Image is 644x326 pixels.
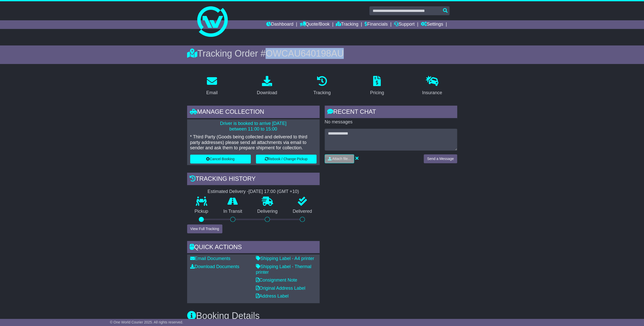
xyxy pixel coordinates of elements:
[250,209,285,214] p: Delivering
[367,74,387,98] a: Pricing
[249,189,299,194] div: [DATE] 17:00 (GMT +10)
[110,320,183,324] span: © One World Courier 2025. All rights reserved.
[421,20,443,29] a: Settings
[203,74,221,98] a: Email
[190,264,239,269] a: Download Documents
[394,20,415,29] a: Support
[325,119,457,125] p: No messages
[256,155,317,164] button: Rebook / Change Pickup
[187,209,216,214] p: Pickup
[336,20,358,29] a: Tracking
[256,278,297,283] a: Consignment Note
[325,106,457,119] div: RECENT CHAT
[424,154,457,163] button: Send a Message
[187,241,320,255] div: Quick Actions
[187,224,222,233] button: View Full Tracking
[216,209,250,214] p: In Transit
[313,89,331,96] div: Tracking
[257,89,277,96] div: Download
[187,106,320,119] div: Manage collection
[206,89,218,96] div: Email
[419,74,445,98] a: Insurance
[310,74,334,98] a: Tracking
[256,286,305,291] a: Original Address Label
[254,74,280,98] a: Download
[256,264,311,275] a: Shipping Label - Thermal printer
[187,173,320,186] div: Tracking history
[422,89,442,96] div: Insurance
[300,20,329,29] a: Quote/Book
[365,20,388,29] a: Financials
[256,256,314,261] a: Shipping Label - A4 printer
[190,155,251,164] button: Cancel Booking
[285,209,320,214] p: Delivered
[190,121,317,132] p: Driver is booked to arrive [DATE] between 11:00 to 15:00
[187,311,457,321] h3: Booking Details
[256,294,289,299] a: Address Label
[266,20,293,29] a: Dashboard
[190,134,317,151] p: * Third Party (Goods being collected and delivered to third party addresses) please send all atta...
[370,89,384,96] div: Pricing
[190,256,230,261] a: Email Documents
[266,48,344,59] span: OWCAU640198AU
[187,189,320,194] div: Estimated Delivery -
[187,48,457,59] div: Tracking Order #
